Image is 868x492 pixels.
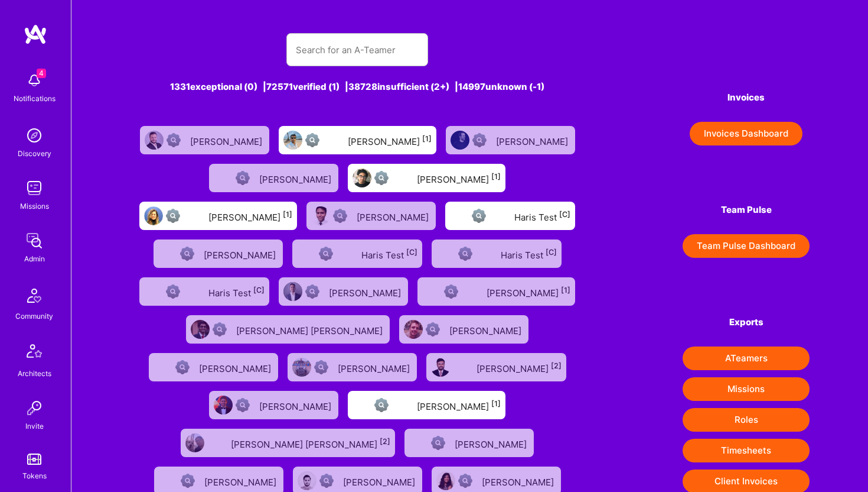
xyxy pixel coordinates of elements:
img: User Avatar [283,131,302,150]
img: Not Scrubbed [175,360,190,374]
img: User Avatar [436,244,455,263]
div: [PERSON_NAME] [348,132,432,148]
img: Not Scrubbed [472,133,487,147]
img: High Potential User [185,209,199,223]
img: Not Scrubbed [167,133,181,147]
img: User Avatar [436,471,455,490]
a: User AvatarNot Scrubbed[PERSON_NAME] [144,348,283,386]
img: Not Scrubbed [319,474,334,488]
div: [PERSON_NAME] [PERSON_NAME] [231,435,390,451]
img: User Avatar [214,169,233,187]
div: Haris Test [501,246,557,261]
img: User Avatar [185,433,204,452]
div: [PERSON_NAME] [204,246,278,261]
div: Haris Test [361,246,417,261]
img: Not fully vetted [472,209,486,223]
button: Timesheets [683,439,810,462]
img: Not fully vetted [166,284,180,299]
img: Not Scrubbed [333,209,347,223]
div: [PERSON_NAME] [417,397,501,413]
a: User AvatarNot fully vettedHigh Potential UserHaris Test[C] [288,235,427,273]
a: User AvatarUnqualified[PERSON_NAME][2] [422,348,571,386]
a: User AvatarNot Scrubbed[PERSON_NAME] [204,386,343,424]
img: User Avatar [298,471,316,490]
div: Architects [18,367,51,380]
a: User AvatarNot Scrubbed[PERSON_NAME] [204,159,343,197]
div: [PERSON_NAME] [329,284,403,299]
a: User AvatarNot Scrubbed[PERSON_NAME] [283,348,422,386]
img: High Potential User [338,247,352,261]
a: User AvatarNot Scrubbed[PERSON_NAME] [394,310,533,348]
img: Not Scrubbed [431,436,445,450]
sup: [C] [253,286,265,294]
sup: [1] [491,399,501,408]
img: Invite [22,396,46,420]
img: User Avatar [158,244,177,263]
div: [PERSON_NAME] [482,473,556,488]
img: User Avatar [297,244,316,263]
div: Invite [25,420,44,432]
a: User AvatarNot Scrubbed[PERSON_NAME] [302,197,440,235]
img: High Potential User [477,247,491,261]
img: Not Scrubbed [314,360,328,374]
img: User Avatar [214,396,233,415]
div: [PERSON_NAME] [487,284,570,299]
img: User Avatar [451,131,469,150]
a: Team Pulse Dashboard [683,234,810,258]
img: tokens [27,454,41,465]
img: User Avatar [191,320,210,339]
div: [PERSON_NAME] [204,473,279,488]
img: Not fully vetted [166,209,180,223]
a: User AvatarNot Scrubbed[PERSON_NAME] [441,121,580,159]
img: teamwork [22,176,46,200]
sup: [C] [559,210,570,219]
div: Notifications [14,92,56,105]
div: Tokens [22,470,47,482]
a: User AvatarNot Scrubbed[PERSON_NAME] [135,121,274,159]
img: Not fully vetted [374,398,389,412]
div: 1331 exceptional (0) | 72571 verified (1) | 38728 insufficient (2+) | 14997 unknown (-1) [130,80,585,93]
img: High Potential User [463,284,477,299]
div: [PERSON_NAME] [208,208,292,224]
a: User AvatarNot Scrubbed[PERSON_NAME] [PERSON_NAME] [181,310,394,348]
img: High Potential User [185,284,199,299]
div: [PERSON_NAME] [199,360,273,375]
a: User AvatarNot Scrubbed[PERSON_NAME] [400,424,539,462]
div: [PERSON_NAME] [496,132,570,148]
h4: Exports [683,317,810,328]
img: High Potential User [393,398,407,412]
sup: [1] [491,172,501,181]
a: User AvatarNot fully vettedHigh Potential User[PERSON_NAME][1] [413,273,580,310]
sup: [1] [422,134,432,143]
img: Not Scrubbed [426,322,440,336]
a: User AvatarNot fully vettedHigh Potential User[PERSON_NAME][1] [343,386,510,424]
input: Search for an A-Teamer [296,35,419,65]
img: User Avatar [353,396,371,415]
div: Discovery [18,147,51,160]
img: User Avatar [159,471,178,490]
img: Not Scrubbed [305,284,319,299]
img: User Avatar [292,358,311,377]
a: User AvatarUnqualified[PERSON_NAME] [PERSON_NAME][2] [176,424,400,462]
div: [PERSON_NAME] [455,435,529,451]
img: User Avatar [154,358,172,377]
div: Haris Test [514,208,570,224]
img: User Avatar [422,282,441,301]
a: Invoices Dashboard [683,122,810,145]
img: User Avatar [311,206,330,225]
div: [PERSON_NAME] [449,322,524,337]
img: High Potential User [491,209,505,223]
img: Not Scrubbed [458,474,472,488]
img: User Avatar [404,320,423,339]
img: Not fully vetted [374,171,389,185]
a: User AvatarNot fully vettedHigh Potential User[PERSON_NAME][1] [135,197,302,235]
img: Not Scrubbed [180,247,194,261]
img: admin teamwork [22,229,46,253]
a: User AvatarNot fully vettedHigh Potential UserHaris Test[C] [427,235,566,273]
img: Unqualified [207,436,221,450]
img: User Avatar [283,282,302,301]
a: User AvatarNot fully vettedHigh Potential UserHaris Test[C] [135,273,274,310]
h4: Team Pulse [683,205,810,215]
img: User Avatar [144,282,163,301]
sup: [1] [561,286,570,294]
